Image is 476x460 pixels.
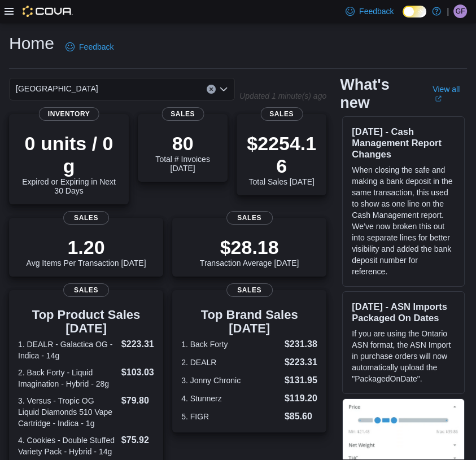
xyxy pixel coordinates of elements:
dt: 2. Back Forty - Liquid Imagination - Hybrid - 28g [18,367,117,389]
div: Transaction Average [DATE] [200,236,299,268]
div: Avg Items Per Transaction [DATE] [27,236,146,268]
h2: What's new [340,76,419,112]
dt: 1. DEALR - Galactica OG - Indica - 14g [18,339,117,361]
h3: Top Product Sales [DATE] [18,308,154,335]
button: Open list of options [219,85,228,94]
dd: $131.95 [285,374,317,387]
dd: $79.80 [121,394,154,408]
div: Expired or Expiring in Next 30 Days [18,132,120,195]
dd: $119.20 [285,392,317,405]
p: When closing the safe and making a bank deposit in the same transaction, this used to show as one... [352,164,455,277]
span: Sales [226,283,273,297]
dt: 3. Versus - Tropic OG Liquid Diamonds 510 Vape Cartridge - Indica - 1g [18,395,117,429]
img: Cova [23,6,73,17]
h3: [DATE] - Cash Management Report Changes [352,126,455,160]
p: $28.18 [200,236,299,259]
dd: $75.92 [121,433,154,447]
span: Sales [161,107,204,121]
dt: 4. Cookies - Double Stuffed Variety Pack - Hybrid - 14g [18,435,117,457]
p: If you are using the Ontario ASN format, the ASN Import in purchase orders will now automatically... [352,328,455,384]
span: Sales [63,283,110,297]
div: Total # Invoices [DATE] [147,132,219,173]
svg: External link [435,95,442,102]
span: Inventory [39,107,99,121]
span: Feedback [79,41,113,52]
span: Feedback [359,6,394,17]
dd: $85.60 [285,410,317,423]
dd: $231.38 [285,338,317,351]
dd: $103.03 [121,366,154,379]
p: Updated 1 minute(s) ago [239,91,326,100]
p: 0 units / 0 g [18,132,120,177]
button: Clear input [207,85,216,94]
dt: 5. FIGR [181,411,280,422]
a: Feedback [61,36,118,58]
div: Total Sales [DATE] [246,132,317,186]
dt: 3. Jonny Chronic [181,375,280,386]
p: 80 [147,132,219,155]
h3: [DATE] - ASN Imports Packaged On Dates [352,301,455,323]
p: 1.20 [27,236,146,259]
span: GF [456,5,465,18]
input: Dark Mode [403,6,426,17]
p: $2254.16 [246,132,317,177]
span: [GEOGRAPHIC_DATA] [16,82,98,95]
dt: 4. Stunnerz [181,393,280,404]
span: Sales [260,107,303,121]
dd: $223.31 [285,356,317,369]
dd: $223.31 [121,338,154,351]
h3: Top Brand Sales [DATE] [181,308,317,335]
a: View allExternal link [433,85,467,103]
dt: 2. DEALR [181,357,280,368]
span: Sales [226,211,273,225]
span: Sales [63,211,110,225]
dt: 1. Back Forty [181,339,280,350]
div: Greg Ferreira [453,5,467,18]
p: | [447,5,449,18]
h1: Home [9,32,54,55]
